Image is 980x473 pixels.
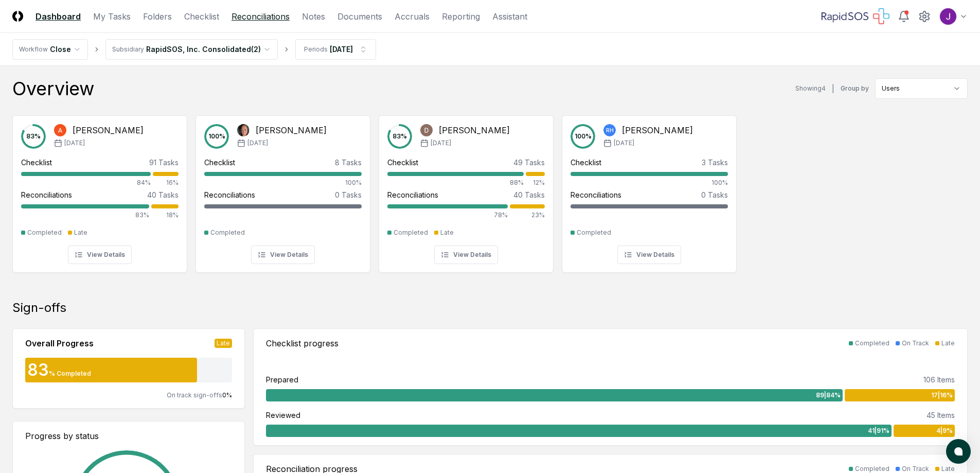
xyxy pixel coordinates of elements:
div: Late [440,228,454,237]
div: Reconciliations [571,189,621,200]
div: 8 Tasks [335,157,362,168]
div: Late [215,339,232,348]
div: [PERSON_NAME] [256,124,327,136]
span: 0 % [222,391,232,399]
span: RH [606,127,614,134]
span: 41 | 91 % [868,426,889,435]
nav: breadcrumb [12,39,376,60]
div: Sign-offs [12,300,968,316]
a: 100%Amy Bielanski[PERSON_NAME][DATE]Checklist8 Tasks100%Reconciliations0 TasksCompletedView Details [195,107,370,273]
div: Reconciliations [204,189,255,200]
div: Completed [855,339,889,348]
div: Checklist [387,157,418,168]
div: Progress by status [25,430,232,442]
div: Checklist [21,157,52,168]
span: 17 | 16 % [931,391,953,400]
img: Logo [12,11,23,22]
div: Overview [12,78,94,99]
div: [PERSON_NAME] [439,124,510,136]
div: Periods [304,45,328,54]
div: 83% [21,211,149,220]
div: 100% [204,178,362,187]
button: atlas-launcher [946,439,971,464]
a: 100%RH[PERSON_NAME][DATE]Checklist3 Tasks100%Reconciliations0 TasksCompletedView Details [562,107,737,273]
div: | [832,83,834,94]
a: Checklist progressCompletedOn TrackLatePrepared106 Items89|84%17|16%Reviewed45 Items41|91%4|9% [253,328,968,446]
a: Reconciliations [231,10,290,23]
div: Overall Progress [25,337,94,349]
a: Checklist [184,10,219,23]
div: 84% [21,178,151,187]
div: Completed [577,228,611,237]
div: Prepared [266,374,298,385]
div: 45 Items [926,410,955,421]
div: 3 Tasks [702,157,728,168]
img: Amy Bielanski [237,124,250,136]
button: View Details [68,246,132,264]
button: View Details [251,246,315,264]
a: Accruals [395,10,430,23]
button: Periods[DATE] [295,39,376,60]
div: Reconciliations [21,189,72,200]
div: [DATE] [330,44,353,55]
div: 91 Tasks [149,157,179,168]
div: 78% [387,211,508,220]
div: On Track [902,339,929,348]
div: Checklist [204,157,235,168]
div: Reconciliations [387,189,438,200]
a: 83%Amit Kumar[PERSON_NAME][DATE]Checklist91 Tasks84%16%Reconciliations40 Tasks83%18%CompletedLate... [12,107,187,273]
img: ACg8ocKTC56tjQR6-o9bi8poVV4j_qMfO6M0RniyL9InnBgkmYdNig=s96-c [940,8,956,25]
div: % Completed [49,369,91,378]
a: Dashboard [35,10,81,23]
button: View Details [617,246,681,264]
div: 12% [526,178,545,187]
a: Notes [302,10,325,23]
div: Checklist progress [266,337,338,349]
div: 83 [25,362,49,378]
div: 0 Tasks [701,189,728,200]
a: Documents [337,10,382,23]
span: [DATE] [247,138,268,148]
div: Checklist [571,157,601,168]
a: Folders [143,10,172,23]
img: Amit Kumar [54,124,66,136]
span: On track sign-offs [167,391,222,399]
div: Subsidiary [112,45,144,54]
label: Group by [841,85,869,92]
span: 89 | 84 % [816,391,841,400]
div: Late [74,228,87,237]
div: 40 Tasks [513,189,545,200]
div: Completed [210,228,245,237]
div: 49 Tasks [513,157,545,168]
div: 18% [151,211,179,220]
div: 88% [387,178,524,187]
div: Reviewed [266,410,300,421]
span: [DATE] [431,138,451,148]
a: Reporting [442,10,480,23]
div: [PERSON_NAME] [622,124,693,136]
a: My Tasks [93,10,131,23]
button: View Details [434,246,498,264]
div: 40 Tasks [147,189,179,200]
img: RapidSOS logo [822,8,889,25]
div: [PERSON_NAME] [73,124,144,136]
div: Showing 4 [795,84,826,93]
div: Late [941,339,955,348]
span: [DATE] [614,138,634,148]
span: 4 | 9 % [936,426,953,435]
span: [DATE] [64,138,85,148]
a: 83%Dinesh Jethani[PERSON_NAME][DATE]Checklist49 Tasks88%12%Reconciliations40 Tasks78%23%Completed... [379,107,554,273]
div: 0 Tasks [335,189,362,200]
div: Workflow [19,45,48,54]
div: 106 Items [923,374,955,385]
div: Completed [394,228,428,237]
div: 23% [510,211,545,220]
div: Completed [27,228,62,237]
div: 100% [571,178,728,187]
a: Assistant [492,10,527,23]
div: 16% [153,178,179,187]
img: Dinesh Jethani [420,124,433,136]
